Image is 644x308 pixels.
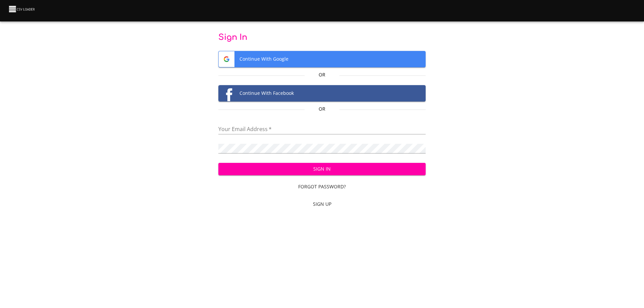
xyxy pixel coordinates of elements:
p: Or [305,106,339,112]
button: Facebook logoContinue With Facebook [218,85,426,102]
p: Or [305,71,339,78]
button: Google logoContinue With Google [218,51,426,67]
a: Sign Up [218,198,426,210]
p: Sign In [218,32,426,43]
span: Continue With Google [219,51,426,67]
span: Sign Up [221,200,423,208]
img: CSV Loader [8,4,36,14]
img: Facebook logo [219,85,234,101]
span: Continue With Facebook [219,85,426,101]
span: Sign In [224,165,421,173]
button: Sign In [218,163,426,175]
a: Forgot Password? [218,181,426,193]
span: Forgot Password? [221,183,423,191]
img: Google logo [219,51,234,67]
